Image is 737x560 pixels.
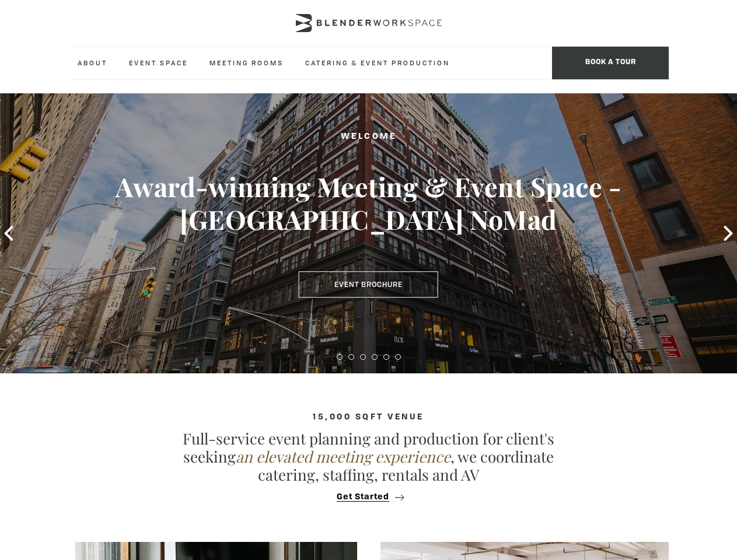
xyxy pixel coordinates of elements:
[37,129,700,144] h2: Welcome
[299,271,438,298] a: Event Brochure
[37,170,700,236] h3: Award-winning Meeting & Event Space - [GEOGRAPHIC_DATA] NoMad
[296,47,459,79] a: Catering & Event Production
[200,47,293,79] a: Meeting Rooms
[68,47,117,79] a: About
[333,492,404,502] button: Get Started
[552,47,669,79] span: Book a tour
[120,47,197,79] a: Event Space
[236,446,450,467] em: an elevated meeting experience
[68,412,669,422] h4: 15,000 sqft venue
[165,429,573,484] p: Full-service event planning and production for client's seeking , we coordinate catering, staffin...
[337,493,389,502] span: Get Started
